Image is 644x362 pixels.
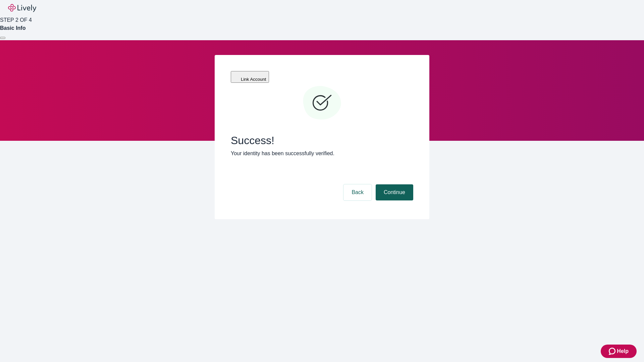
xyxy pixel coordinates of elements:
p: Your identity has been successfully verified. [231,149,413,158]
span: Success! [231,134,413,147]
svg: Zendesk support icon [609,347,617,355]
button: Zendesk support iconHelp [601,345,637,358]
button: Back [343,184,372,200]
svg: Checkmark icon [302,83,342,123]
button: Link Account [231,71,269,83]
button: Continue [376,184,413,200]
span: Help [617,347,629,355]
img: Lively [8,4,36,12]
